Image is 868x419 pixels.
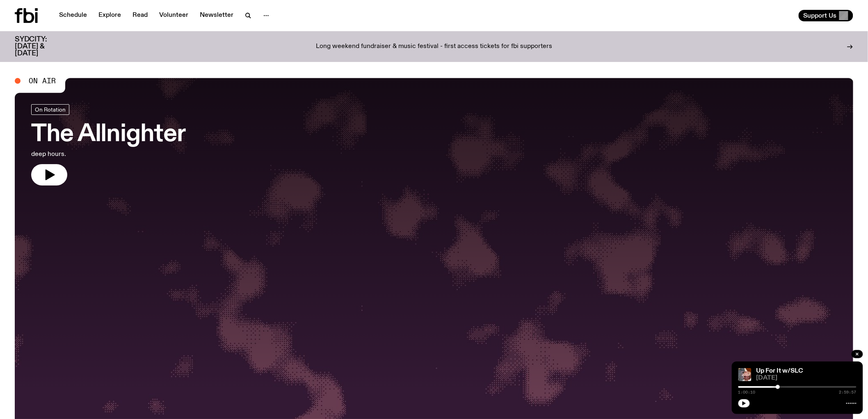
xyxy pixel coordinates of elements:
[799,10,853,21] button: Support Us
[35,106,66,112] span: On Rotation
[15,36,67,57] h3: SYDCITY: [DATE] & [DATE]
[839,390,857,394] span: 2:59:57
[31,104,69,115] a: On Rotation
[804,12,837,19] span: Support Us
[31,149,185,159] p: deep hours.
[756,375,857,381] span: [DATE]
[316,43,552,50] p: Long weekend fundraiser & music festival - first access tickets for fbi supporters
[756,368,804,374] a: Up For It w/SLC
[154,10,193,21] a: Volunteer
[54,10,92,21] a: Schedule
[195,10,238,21] a: Newsletter
[31,123,185,146] h3: The Allnighter
[29,77,56,85] span: On Air
[94,10,126,21] a: Explore
[738,390,756,394] span: 1:00:10
[128,10,153,21] a: Read
[31,104,185,185] a: The Allnighterdeep hours.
